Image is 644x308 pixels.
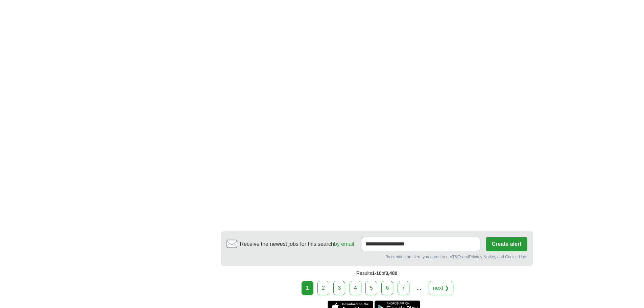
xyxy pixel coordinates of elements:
a: 6 [381,281,393,295]
span: 1-10 [372,270,381,276]
a: Privacy Notice [469,255,495,259]
span: 3,480 [385,270,397,276]
a: 2 [317,281,329,295]
a: T&Cs [452,255,462,259]
a: 4 [350,281,361,295]
a: by email [334,241,354,247]
a: 5 [365,281,377,295]
button: Create alert [486,237,527,251]
a: 3 [333,281,345,295]
div: ... [412,281,426,295]
a: 7 [398,281,409,295]
div: By creating an alert, you agree to our and , and Cookie Use. [226,254,527,260]
span: Receive the newest jobs for this search : [240,240,356,248]
div: Results of [221,266,533,281]
a: next ❯ [429,281,454,295]
div: 1 [302,281,313,295]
